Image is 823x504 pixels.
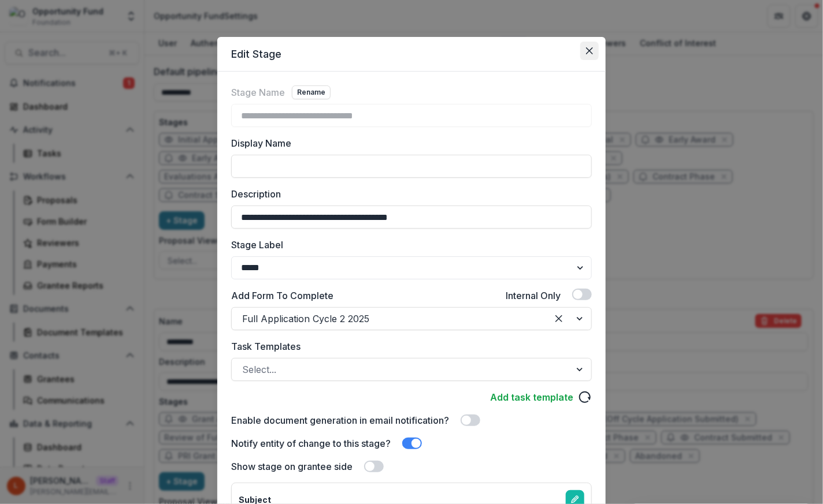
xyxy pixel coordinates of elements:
[292,85,331,99] button: Rename
[231,436,391,450] label: Notify entity of change to this stage?
[231,136,585,150] label: Display Name
[231,460,353,473] label: Show stage on grantee side
[490,390,573,404] a: Add task template
[506,289,561,303] label: Internal Only
[231,85,285,99] label: Stage Name
[231,289,333,303] label: Add Form To Complete
[231,339,585,353] label: Task Templates
[580,42,599,60] button: Close
[231,238,585,252] label: Stage Label
[578,390,592,404] svg: reload
[231,413,449,427] label: Enable document generation in email notification?
[550,309,568,328] div: Clear selected options
[231,187,585,201] label: Description
[217,37,606,72] header: Edit Stage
